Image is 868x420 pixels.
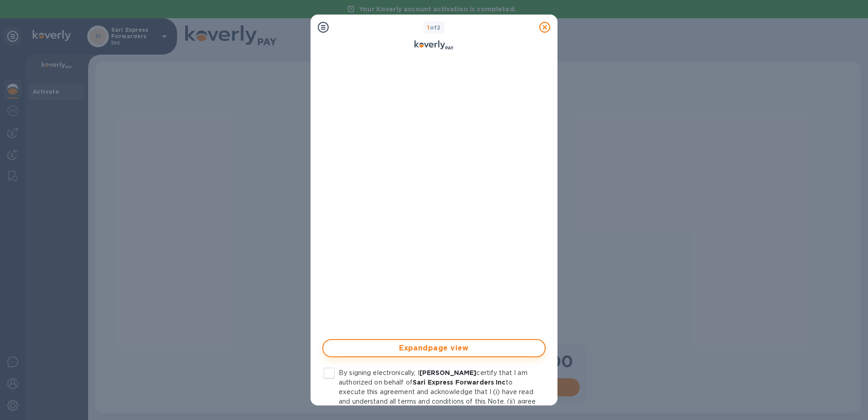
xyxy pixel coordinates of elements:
[330,343,538,354] span: Expand page view
[427,24,441,31] b: of 2
[413,379,506,386] b: Sari Express Forwarders Inc
[427,24,429,31] span: 1
[322,339,546,357] button: Expandpage view
[419,369,477,376] b: [PERSON_NAME]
